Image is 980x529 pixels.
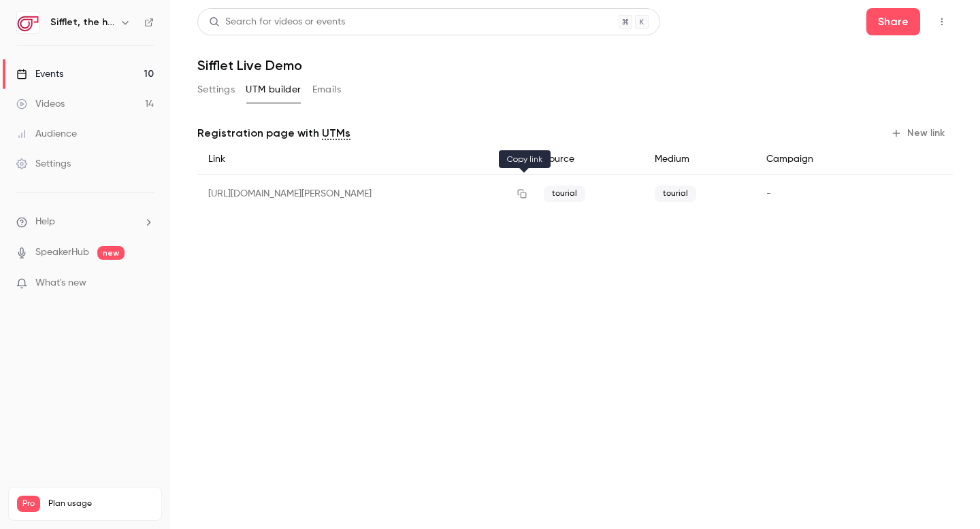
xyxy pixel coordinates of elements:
div: Campaign [755,144,877,175]
span: Plan usage [48,498,153,509]
button: UTM builder [246,79,301,101]
button: Share [866,8,920,35]
p: Registration page with [197,125,350,141]
button: New link [885,122,953,144]
div: Events [16,67,63,81]
span: - [766,189,771,199]
a: SpeakerHub [35,245,89,260]
h6: Sifflet, the holistic data observability platform [50,16,114,29]
div: Source [533,144,644,175]
img: Sifflet, the holistic data observability platform [17,12,39,33]
button: Settings [197,79,235,101]
span: Help [35,215,55,229]
div: [URL][DOMAIN_NAME][PERSON_NAME] [197,175,533,214]
span: new [97,246,125,260]
li: help-dropdown-opener [16,215,154,229]
div: Search for videos or events [209,15,345,29]
div: Settings [16,157,71,171]
span: tourial [544,186,585,202]
div: Medium [644,144,755,175]
div: Videos [16,97,65,111]
span: tourial [655,186,696,202]
h1: Sifflet Live Demo [197,57,953,73]
div: Audience [16,127,77,141]
button: Emails [312,79,341,101]
iframe: Noticeable Trigger [137,277,154,290]
span: Pro [17,496,40,512]
div: Link [197,144,533,175]
a: UTMs [322,125,350,141]
span: What's new [35,276,86,290]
